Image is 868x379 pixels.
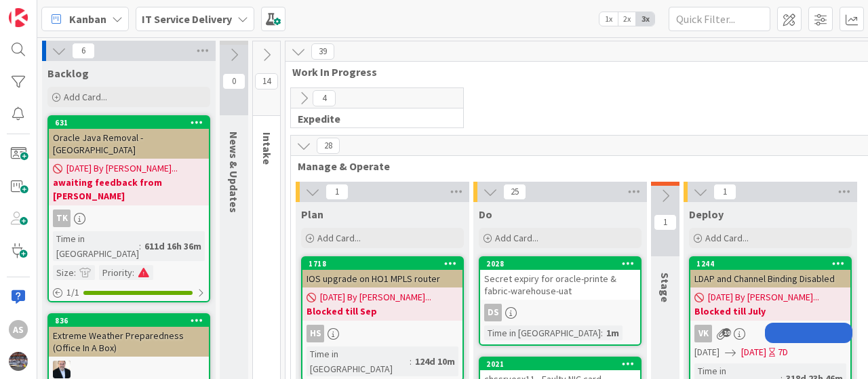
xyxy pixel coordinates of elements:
span: [DATE] [741,345,766,359]
div: Secret expiry for oracle-printe & fabric-warehouse-uat [480,270,640,300]
span: Add Card... [64,91,107,103]
div: Extreme Weather Preparedness (Office In A Box) [49,327,209,357]
div: 1718 [309,259,462,268]
span: 10 [722,328,731,337]
span: 0 [222,73,245,89]
span: [DATE] [694,345,719,359]
div: VK [690,325,850,342]
div: 2028 [486,259,640,268]
div: 7D [778,345,788,359]
span: Intake [260,132,274,165]
span: Plan [301,207,323,221]
div: 2028Secret expiry for oracle-printe & fabric-warehouse-uat [480,258,640,300]
span: 6 [72,43,95,59]
span: Add Card... [317,232,361,244]
img: avatar [9,352,28,371]
div: 1718IOS upgrade on HO1 MPLS router [302,258,462,287]
div: 836 [49,315,209,327]
span: 28 [317,138,340,154]
img: Visit kanbanzone.com [9,8,28,27]
span: 1 [325,184,349,200]
img: HO [53,361,71,378]
span: 3x [636,12,654,26]
span: : [74,265,76,280]
div: Size [53,265,74,280]
span: : [601,325,603,340]
span: : [132,265,134,280]
div: DS [484,304,502,321]
div: HS [302,325,462,342]
span: : [410,354,412,369]
span: 1x [599,12,618,26]
span: : [139,239,141,254]
b: Blocked till Sep [307,304,458,318]
span: [DATE] By [PERSON_NAME]... [708,290,819,304]
a: 631Oracle Java Removal - [GEOGRAPHIC_DATA][DATE] By [PERSON_NAME]...awaiting feedback from [PERSO... [47,115,210,302]
span: Add Card... [705,232,749,244]
div: 2028 [480,258,640,270]
b: Blocked till July [694,304,846,318]
div: 1m [603,325,623,340]
div: 1244 [696,259,850,268]
div: 611d 16h 36m [141,239,205,254]
div: LDAP and Channel Binding Disabled [690,270,850,287]
span: 2x [618,12,636,26]
span: News & Updates [227,132,241,213]
a: 2028Secret expiry for oracle-printe & fabric-warehouse-uatDSTime in [GEOGRAPHIC_DATA]:1m [479,256,642,346]
div: Oracle Java Removal - [GEOGRAPHIC_DATA] [49,129,209,159]
div: DS [480,304,640,321]
div: Time in [GEOGRAPHIC_DATA] [53,231,139,261]
span: 1 / 1 [66,285,79,300]
span: Stage [658,273,672,302]
span: 1 [713,184,736,200]
div: 1/1 [49,284,209,301]
div: 836Extreme Weather Preparedness (Office In A Box) [49,315,209,357]
span: [DATE] By [PERSON_NAME]... [66,161,178,176]
span: 25 [503,184,526,200]
span: 39 [311,43,334,60]
div: 631 [55,118,209,127]
div: 2021 [480,358,640,370]
div: AS [9,320,28,339]
div: TK [53,210,71,227]
span: 1 [654,214,677,231]
span: Backlog [47,66,89,80]
span: 4 [313,90,336,106]
div: 124d 10m [412,354,458,369]
div: 1244LDAP and Channel Binding Disabled [690,258,850,287]
div: VK [694,325,712,342]
div: 836 [55,316,209,325]
span: Do [479,207,492,221]
span: Expedite [298,112,446,125]
div: 631 [49,117,209,129]
div: Time in [GEOGRAPHIC_DATA] [307,346,410,376]
div: HS [307,325,324,342]
div: 2021 [486,359,640,369]
div: TK [49,210,209,227]
div: 1718 [302,258,462,270]
span: Kanban [69,11,106,27]
div: 631Oracle Java Removal - [GEOGRAPHIC_DATA] [49,117,209,159]
b: IT Service Delivery [142,12,232,26]
input: Quick Filter... [669,7,770,31]
div: Priority [99,265,132,280]
div: IOS upgrade on HO1 MPLS router [302,270,462,287]
div: Time in [GEOGRAPHIC_DATA] [484,325,601,340]
span: Deploy [689,207,724,221]
span: Add Card... [495,232,538,244]
div: HO [49,361,209,378]
b: awaiting feedback from [PERSON_NAME] [53,176,205,203]
span: [DATE] By [PERSON_NAME]... [320,290,431,304]
span: 14 [255,73,278,89]
div: 1244 [690,258,850,270]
